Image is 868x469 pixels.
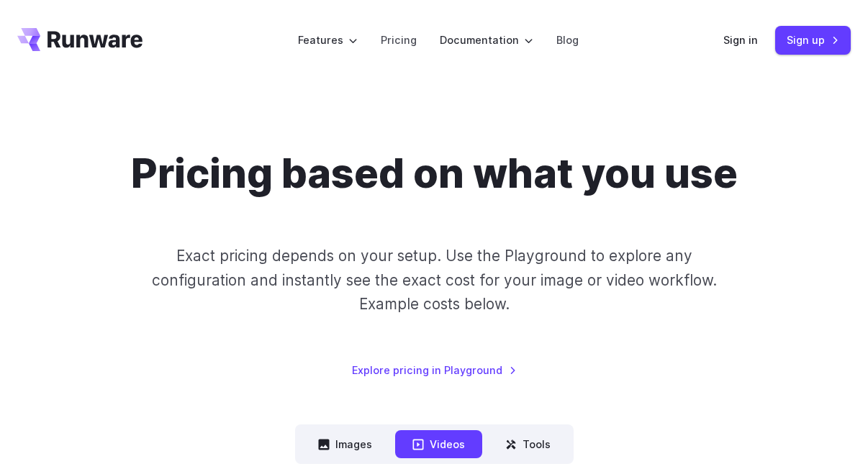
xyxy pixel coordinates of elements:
a: Blog [556,32,579,48]
h1: Pricing based on what you use [131,150,738,198]
a: Sign in [723,32,758,48]
a: Go to / [17,28,143,51]
label: Features [298,32,358,48]
button: Videos [395,430,482,458]
a: Explore pricing in Playground [352,362,517,378]
label: Documentation [440,32,533,48]
button: Tools [488,430,568,458]
a: Sign up [775,26,851,54]
button: Images [301,430,389,458]
p: Exact pricing depends on your setup. Use the Playground to explore any configuration and instantl... [143,244,726,316]
a: Pricing [381,32,417,48]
